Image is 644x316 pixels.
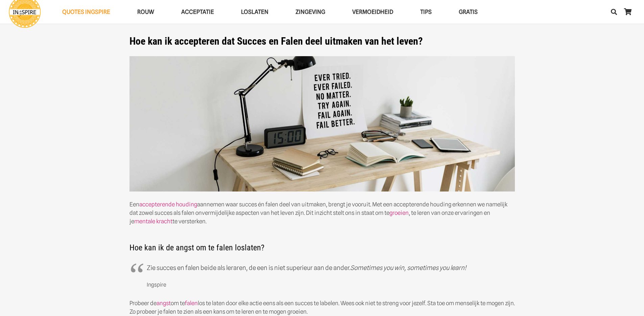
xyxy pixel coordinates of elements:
[352,8,393,15] span: VERMOEIDHEID
[129,234,515,252] h2: Hoe kan ik de angst om te falen loslaten?
[445,3,491,21] a: GRATISGRATIS Menu
[129,299,515,316] p: Probeer de om te los te laten door elke actie eens als een succes te labelen. Wees ook niet te st...
[147,281,166,288] span: Ingspire
[137,8,154,15] span: ROUW
[282,3,339,21] a: ZingevingZingeving Menu
[129,35,515,47] h1: Hoe kan ik accepteren dat Succes en Falen deel uitmaken van het leven?
[228,3,282,21] a: LoslatenLoslaten Menu
[49,3,124,21] a: QUOTES INGSPIREQUOTES INGSPIRE Menu
[147,264,466,271] span: Zie succes en falen beide als leraren, de een is niet superieur aan de ander.
[181,8,214,15] span: Acceptatie
[129,56,515,192] img: Spreuken die jou motiveren voor succes - citaten over succes van ingspire
[157,300,171,307] a: angst
[295,8,325,15] span: Zingeving
[339,3,407,21] a: VERMOEIDHEIDVERMOEIDHEID Menu
[185,300,198,307] a: falen
[459,8,478,15] span: GRATIS
[124,3,168,21] a: ROUWROUW Menu
[62,8,110,15] span: QUOTES INGSPIRE
[134,218,172,225] a: mentale kracht
[350,264,466,271] em: Sometimes you win, sometimes you learn!
[139,201,197,208] a: accepterende houding
[168,3,228,21] a: AcceptatieAcceptatie Menu
[241,8,268,15] span: Loslaten
[389,209,409,216] a: groeien
[607,3,621,20] a: Zoeken
[129,200,515,226] p: Een aannemen waar succes én falen deel van uitmaken, brengt je vooruit. Met een accepterende houd...
[420,8,432,15] span: TIPS
[407,3,445,21] a: TIPSTIPS Menu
